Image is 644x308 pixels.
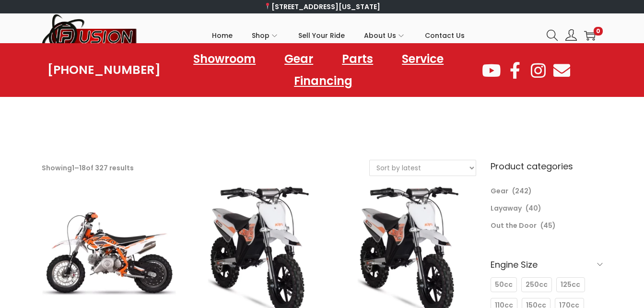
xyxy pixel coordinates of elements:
span: 1 [72,163,74,173]
a: Out the Door [491,221,537,230]
nav: Primary navigation [138,14,539,57]
span: 18 [79,163,86,173]
a: [PHONE_NUMBER] [47,63,161,77]
span: 125cc [561,280,580,290]
a: [STREET_ADDRESS][US_STATE] [264,2,380,12]
span: 250cc [526,280,548,290]
span: (242) [512,186,532,196]
nav: Menu [161,48,480,92]
img: 📍 [264,3,271,10]
a: Service [392,48,453,70]
h6: Engine Size [491,253,603,276]
a: Layaway [491,203,522,213]
span: Sell Your Ride [298,24,345,47]
a: About Us [364,14,406,57]
a: Gear [275,48,323,70]
span: Contact Us [425,24,465,47]
a: Parts [332,48,383,70]
select: Shop order [370,160,476,176]
img: Woostify retina logo [42,13,138,58]
span: 50cc [495,280,513,290]
a: Sell Your Ride [298,14,345,57]
a: Home [212,14,233,57]
span: (40) [526,203,541,213]
span: Home [212,24,233,47]
a: Showroom [184,48,265,70]
a: 0 [584,30,596,41]
span: Shop [252,24,269,47]
h6: Product categories [491,160,603,173]
p: Showing – of 327 results [42,161,134,175]
span: (45) [540,221,556,230]
a: Financing [284,70,362,92]
a: Gear [491,186,508,196]
span: About Us [364,24,396,47]
a: Shop [252,14,279,57]
a: Contact Us [425,14,465,57]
